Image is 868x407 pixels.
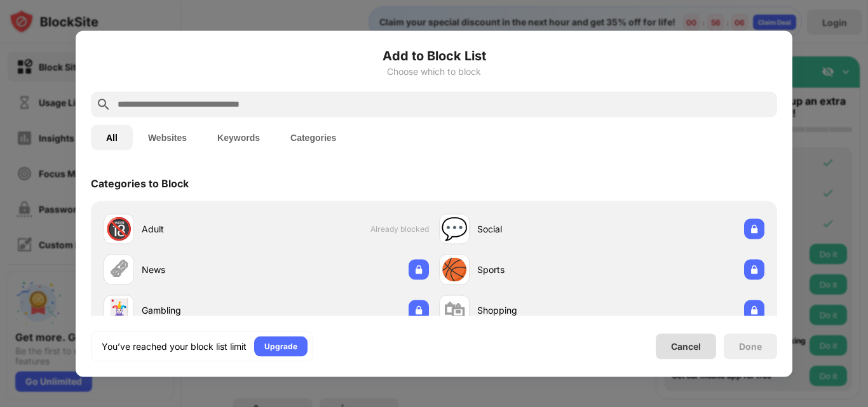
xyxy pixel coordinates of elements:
div: 🃏 [105,297,132,323]
div: Choose which to block [91,66,777,76]
div: Shopping [477,304,602,317]
button: Keywords [202,124,275,150]
div: You’ve reached your block list limit [102,340,247,352]
div: Sports [477,263,602,276]
div: 🗞 [108,257,130,283]
div: Done [739,341,762,351]
div: Social [477,222,602,236]
div: Upgrade [264,340,297,352]
div: 🔞 [105,216,132,242]
span: Already blocked [370,224,429,234]
div: Adult [142,222,266,236]
div: Gambling [142,304,266,317]
button: Websites [133,124,202,150]
button: Categories [275,124,351,150]
h6: Add to Block List [91,46,777,65]
div: 💬 [441,216,468,242]
button: All [91,124,133,150]
div: 🛍 [444,297,465,323]
div: News [142,263,266,276]
img: search.svg [96,97,111,112]
div: Categories to Block [91,177,189,189]
div: 🏀 [441,257,468,283]
div: Cancel [671,341,701,352]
